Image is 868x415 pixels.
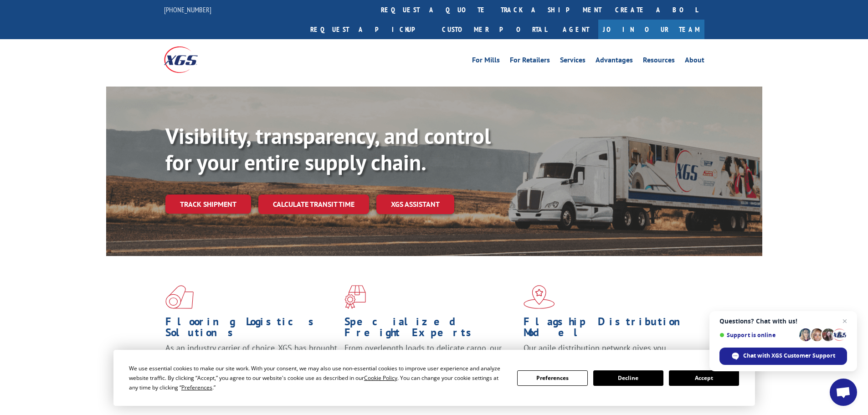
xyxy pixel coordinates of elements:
button: Accept [669,370,739,386]
span: Cookie Policy [364,374,397,382]
div: We use essential cookies to make our site work. With your consent, we may also use non-essential ... [129,364,506,392]
img: xgs-icon-focused-on-flooring-red [344,285,366,309]
a: For Mills [472,56,500,67]
span: Chat with XGS Customer Support [743,352,835,360]
a: Services [560,56,586,67]
div: Open chat [830,379,857,406]
img: xgs-icon-flagship-distribution-model-red [524,285,555,309]
span: As an industry carrier of choice, XGS has brought innovation and dedication to flooring logistics... [165,343,337,375]
button: Decline [593,370,663,386]
h1: Flooring Logistics Solutions [165,316,338,343]
a: Agent [554,20,598,39]
p: From overlength loads to delicate cargo, our experienced staff knows the best way to move your fr... [344,343,517,383]
a: About [685,56,704,67]
img: xgs-icon-total-supply-chain-intelligence-red [165,285,194,309]
span: Close chat [839,316,850,327]
a: [PHONE_NUMBER] [164,5,211,14]
b: Visibility, transparency, and control for your entire supply chain. [165,122,491,176]
a: Advantages [596,56,633,67]
span: Questions? Chat with us! [719,318,847,325]
a: Resources [643,56,675,67]
a: XGS ASSISTANT [376,195,454,214]
h1: Flagship Distribution Model [524,316,696,343]
span: Our agile distribution network gives you nationwide inventory management on demand. [524,343,691,364]
a: Request a pickup [303,20,435,39]
a: Track shipment [165,195,251,214]
span: Preferences [181,384,212,391]
div: Chat with XGS Customer Support [719,348,847,365]
a: Customer Portal [435,20,554,39]
span: Support is online [719,332,796,338]
button: Preferences [517,370,587,386]
div: Cookie Consent Prompt [113,350,755,406]
a: For Retailers [510,56,550,67]
a: Join Our Team [598,20,704,39]
h1: Specialized Freight Experts [344,316,517,343]
a: Calculate transit time [258,195,369,214]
